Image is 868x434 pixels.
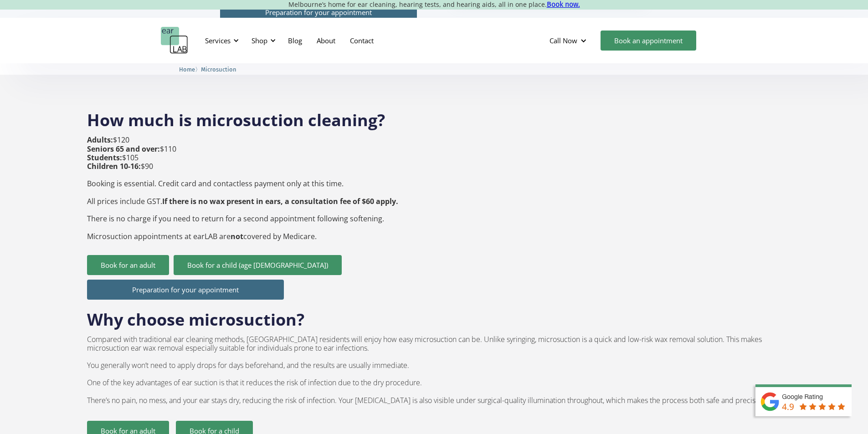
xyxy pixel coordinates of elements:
strong: Children 10-16: [87,161,141,171]
a: Book an appointment [601,31,696,51]
div: Call Now [542,27,596,54]
a: home [161,27,188,54]
strong: Seniors 65 and over: [87,144,160,154]
div: Services [205,36,231,45]
a: About [309,27,343,54]
div: Services [200,27,241,54]
strong: Adults: [87,135,113,145]
span: Home [179,66,195,73]
strong: Students: [87,153,122,163]
div: Shop [246,27,278,54]
a: Preparation for your appointment [87,280,284,300]
strong: not [231,231,243,241]
strong: If there is no wax present in ears, a consultation fee of $60 apply. [162,196,398,206]
p: Compared with traditional ear cleaning methods, [GEOGRAPHIC_DATA] residents will enjoy how easy m... [87,335,781,405]
a: Home [179,65,195,73]
p: $120 $110 $105 $90 Booking is essential. Credit card and contactless payment only at this time. A... [87,136,398,240]
a: Book for an adult [87,255,169,275]
div: Call Now [550,36,577,45]
li: 〉 [179,65,201,74]
a: Preparation for your appointment [220,2,417,22]
h2: Why choose microsuction? [87,300,304,331]
a: Microsuction [201,65,236,73]
div: Shop [252,36,267,45]
a: Book for a child (age [DEMOGRAPHIC_DATA]) [174,255,342,275]
h2: How much is microsuction cleaning? [87,100,781,131]
span: Microsuction [201,66,236,73]
a: Blog [281,27,309,54]
a: Contact [343,27,381,54]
